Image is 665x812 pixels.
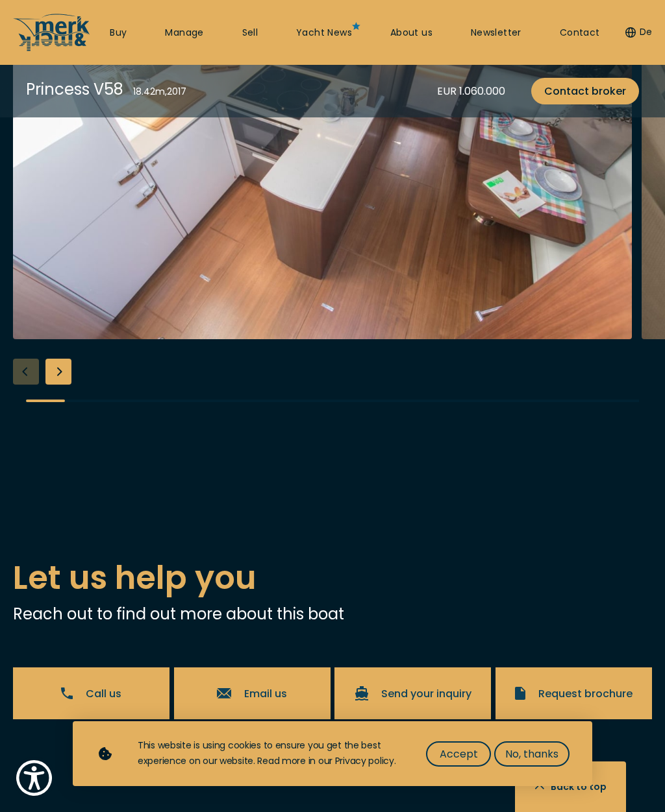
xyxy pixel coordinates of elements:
a: / [13,41,91,56]
span: Contact broker [544,83,626,99]
a: Contact [560,27,600,40]
span: Send your inquiry [381,686,471,702]
a: About us [390,27,433,40]
span: Request brochure [538,686,633,702]
a: Send your inquiry [334,667,491,719]
button: Show Accessibility Preferences [13,757,55,799]
a: Yacht News [296,27,352,40]
span: Call us [86,686,121,702]
a: Buy [110,27,127,40]
p: Reach out to find out more about this boat [13,603,652,625]
a: Newsletter [471,27,521,40]
a: Contact broker [531,78,639,104]
span: Accept [440,746,478,762]
span: Email us [244,686,287,702]
button: De [625,26,652,39]
a: Manage [165,27,203,40]
div: Princess V58 [26,78,123,101]
div: Next slide [45,359,71,385]
button: Back to top [515,761,626,812]
a: Call us [13,667,169,719]
h2: Let us help you [13,553,652,603]
a: Email us [174,667,331,719]
div: EUR 1.060.000 [437,83,505,99]
span: No, thanks [505,746,558,762]
div: 18.42 m , 2017 [133,85,186,99]
div: This website is using cookies to ensure you get the best experience on our website. Read more in ... [138,738,400,769]
button: Accept [426,741,491,767]
a: Request brochure [496,667,652,719]
a: Sell [242,27,258,40]
a: Privacy policy [335,754,394,767]
button: No, thanks [494,741,570,767]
